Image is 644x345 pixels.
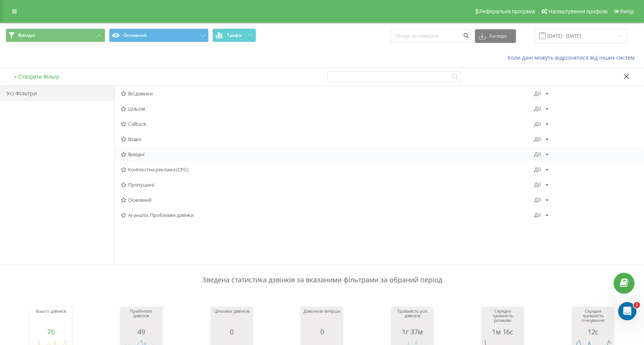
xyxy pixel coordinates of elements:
button: Закрити [621,73,632,81]
div: Дії [534,197,541,203]
span: Контекстна реклама (CPC) [121,167,534,172]
button: Вихідні [6,28,105,42]
iframe: Intercom live chat [618,302,636,320]
div: Дзвонили вперше [303,309,341,328]
div: Дії [534,106,541,111]
span: Основний [121,197,534,203]
div: Цільових дзвінків [213,309,251,328]
div: Середня тривалість розмови [484,309,522,328]
div: Дії [534,91,541,96]
div: 1м 16с [484,328,522,336]
div: Дії [534,152,541,157]
span: AI-аналіз. Проблемні дзвінки [121,212,534,218]
div: Усі Фільтри [0,86,114,101]
div: 12с [574,328,612,336]
div: Дії [534,136,541,142]
button: Основний [109,28,209,42]
a: Коли дані можуть відрізнятися вiд інших систем [508,54,638,61]
span: Вихідні [18,32,35,38]
div: 49 [122,328,160,336]
div: Дії [534,121,541,127]
span: 1 [634,302,640,308]
span: Вхідні [121,136,534,142]
div: 1г 37м [393,328,431,336]
div: Тривалість усіх дзвінків [393,309,431,328]
p: Зведена статистика дзвінків за вказаними фільтрами за обраний період [6,260,638,285]
span: Реферальна програма [479,8,535,14]
div: Дії [534,182,541,187]
span: Всі дзвінки [121,91,534,96]
div: Прийнятих дзвінків [122,309,160,328]
div: 76 [32,328,70,336]
span: Вихідні [121,152,534,157]
span: Вихід [620,8,634,14]
span: Графік [227,33,242,38]
div: 0 [213,328,251,336]
button: Графік [212,28,256,42]
div: Дії [534,212,541,218]
div: Середня тривалість очікування [574,309,612,328]
div: Дії [534,167,541,172]
span: Callback [121,121,534,127]
button: Експорт [475,29,516,43]
span: Цільові [121,106,534,111]
div: Всього дзвінків [32,309,70,328]
span: Налаштування профілю [548,8,608,14]
div: 0 [303,328,341,336]
button: + Створити Фільтр [11,73,62,80]
span: Пропущені [121,182,534,187]
input: Пошук за номером [391,29,471,43]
